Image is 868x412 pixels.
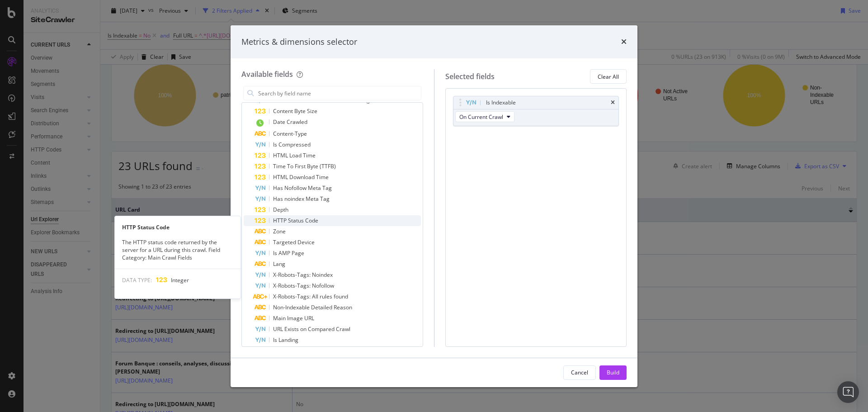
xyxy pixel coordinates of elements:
[486,98,516,107] div: Is Indexable
[273,184,332,192] span: Has Nofollow Meta Tag
[273,217,318,224] span: HTTP Status Code
[273,118,307,126] span: Date Crawled
[273,238,315,246] span: Targeted Device
[273,282,334,289] span: X-Robots-Tags: Nofollow
[571,369,588,376] div: Cancel
[241,69,293,79] div: Available fields
[621,36,627,48] div: times
[257,86,421,100] input: Search by field name
[273,152,316,159] span: HTML Load Time
[611,100,615,105] div: times
[241,36,357,48] div: Metrics & dimensions selector
[837,381,859,403] div: Open Intercom Messenger
[599,365,627,380] button: Build
[273,249,304,257] span: Is AMP Page
[115,238,241,261] div: The HTTP status code returned by the server for a URL during this crawl. Field Category: Main Cra...
[459,113,503,121] span: On Current Crawl
[273,141,311,148] span: Is Compressed
[590,69,627,84] button: Clear All
[598,73,619,81] div: Clear All
[273,227,286,235] span: Zone
[273,206,288,213] span: Depth
[455,111,514,122] button: On Current Crawl
[563,365,596,380] button: Cancel
[273,260,285,268] span: Lang
[273,336,298,344] span: Is Landing
[273,325,350,333] span: URL Exists on Compared Crawl
[445,71,495,82] div: Selected fields
[273,303,352,311] span: Non-Indexable Detailed Reason
[273,107,317,115] span: Content Byte Size
[453,96,619,126] div: Is IndexabletimesOn Current Crawl
[273,130,307,137] span: Content-Type
[273,314,314,322] span: Main Image URL
[231,25,637,387] div: modal
[273,271,333,279] span: X-Robots-Tags: Noindex
[273,293,348,300] span: X-Robots-Tags: All rules found
[273,195,330,203] span: Has noindex Meta Tag
[273,162,336,170] span: Time To First Byte (TTFB)
[607,369,619,376] div: Build
[273,173,329,181] span: HTML Download Time
[115,223,241,231] div: HTTP Status Code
